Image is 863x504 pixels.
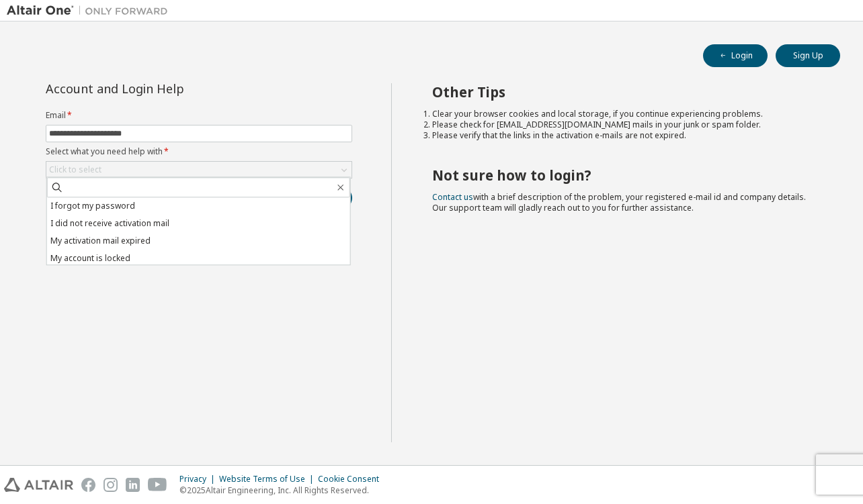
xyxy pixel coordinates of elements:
div: Click to select [46,162,352,178]
img: youtube.svg [148,478,167,492]
button: Login [703,44,768,67]
img: altair_logo.svg [4,478,73,492]
h2: Not sure how to login? [432,166,817,184]
button: Sign Up [776,44,840,67]
img: Altair One [7,4,175,17]
span: with a brief description of the problem, your registered e-mail id and company details. Our suppo... [432,191,806,213]
a: Contact us [432,191,473,203]
label: Email [46,110,352,121]
div: Click to select [49,164,101,175]
div: Website Terms of Use [219,474,318,485]
div: Account and Login Help [46,83,291,94]
li: Please check for [EMAIL_ADDRESS][DOMAIN_NAME] mails in your junk or spam folder. [432,119,817,130]
p: © 2025 Altair Engineering, Inc. All Rights Reserved. [179,485,387,496]
li: I forgot my password [47,197,350,215]
img: instagram.svg [104,478,118,492]
label: Select what you need help with [46,146,352,157]
h2: Other Tips [432,83,817,101]
div: Privacy [179,474,219,485]
img: linkedin.svg [126,478,140,492]
li: Please verify that the links in the activation e-mails are not expired. [432,130,817,141]
div: Cookie Consent [318,474,387,485]
li: Clear your browser cookies and local storage, if you continue experiencing problems. [432,109,817,119]
img: facebook.svg [81,478,95,492]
